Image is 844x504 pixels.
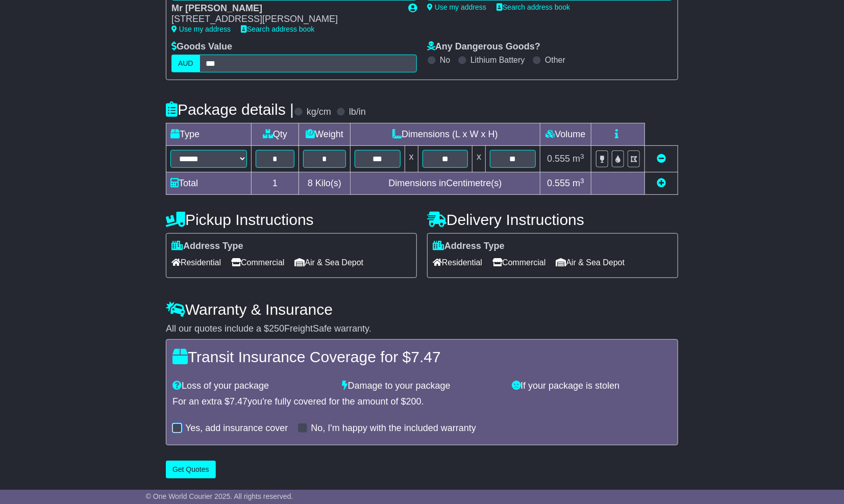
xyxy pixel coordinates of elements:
div: Loss of your package [167,381,337,392]
span: © One World Courier 2025. All rights reserved. [146,492,293,500]
span: Residential [433,255,482,270]
td: 1 [252,172,299,195]
span: Air & Sea Depot [556,255,625,270]
div: Damage to your package [337,381,507,392]
label: Lithium Battery [470,55,525,65]
span: m [573,154,584,164]
div: All our quotes include a $ FreightSafe warranty. [166,323,678,335]
a: Remove this item [657,154,666,164]
td: x [405,146,418,172]
td: x [473,146,486,172]
div: For an extra $ you're fully covered for the amount of $ . [172,396,672,408]
button: Get Quotes [166,461,216,478]
span: 0.555 [547,154,570,164]
h4: Package details | [166,101,294,118]
td: Weight [299,123,351,146]
a: Search address book [241,25,314,33]
span: 0.555 [547,178,570,188]
span: Commercial [492,255,545,270]
span: Residential [171,255,221,270]
td: Qty [252,123,299,146]
label: Any Dangerous Goods? [427,41,540,53]
span: 7.47 [411,348,440,365]
label: No [440,55,450,65]
div: Mr [PERSON_NAME] [171,3,398,14]
td: Dimensions (L x W x H) [350,123,540,146]
span: 7.47 [230,396,247,407]
td: Total [166,172,252,195]
label: Address Type [171,241,243,252]
label: Goods Value [171,41,232,53]
h4: Delivery Instructions [427,211,678,228]
label: lb/in [349,107,366,118]
label: Yes, add insurance cover [185,423,288,434]
a: Search address book [497,3,570,11]
span: 200 [406,396,421,407]
div: [STREET_ADDRESS][PERSON_NAME] [171,14,398,25]
td: Volume [540,123,591,146]
span: 250 [269,323,284,334]
a: Use my address [171,25,231,33]
span: Commercial [231,255,284,270]
td: Type [166,123,252,146]
label: Address Type [433,241,505,252]
label: No, I'm happy with the included warranty [311,423,476,434]
label: kg/cm [307,107,331,118]
h4: Warranty & Insurance [166,301,678,318]
a: Add new item [657,178,666,188]
span: 8 [308,178,313,188]
label: AUD [171,55,200,72]
td: Kilo(s) [299,172,351,195]
label: Other [545,55,565,65]
span: Air & Sea Depot [295,255,364,270]
td: Dimensions in Centimetre(s) [350,172,540,195]
h4: Transit Insurance Coverage for $ [172,348,672,365]
sup: 3 [580,153,584,160]
h4: Pickup Instructions [166,211,417,228]
span: m [573,178,584,188]
a: Use my address [427,3,486,11]
sup: 3 [580,177,584,185]
div: If your package is stolen [507,381,677,392]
